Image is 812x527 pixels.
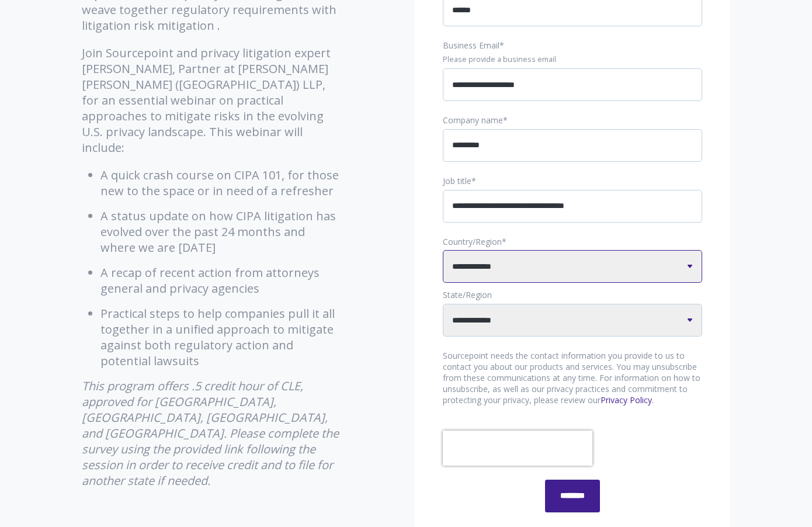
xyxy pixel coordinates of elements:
[100,208,342,255] li: A status update on how CIPA litigation has evolved over the past 24 months and where we are [DATE]
[443,351,702,406] p: Sourcepoint needs the contact information you provide to us to contact you about our products and...
[443,115,503,126] span: Company name
[100,265,342,296] li: A recap of recent action from attorneys general and privacy agencies
[443,175,471,186] span: Job title
[443,236,502,247] span: Country/Region
[82,45,342,155] p: Join Sourcepoint and privacy litigation expert [PERSON_NAME], Partner at [PERSON_NAME] [PERSON_NA...
[100,167,342,199] li: A quick crash course on CIPA 101, for those new to the space or in need of a refresher
[443,54,702,65] legend: Please provide a business email
[443,289,492,300] span: State/Region
[82,378,339,488] em: This program offers .5 credit hour of CLE, approved for [GEOGRAPHIC_DATA], [GEOGRAPHIC_DATA], [GE...
[443,40,499,51] span: Business Email
[100,306,342,369] li: Practical steps to help companies pull it all together in a unified approach to mitigate against ...
[601,394,652,405] a: Privacy Policy
[443,431,592,466] iframe: reCAPTCHA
